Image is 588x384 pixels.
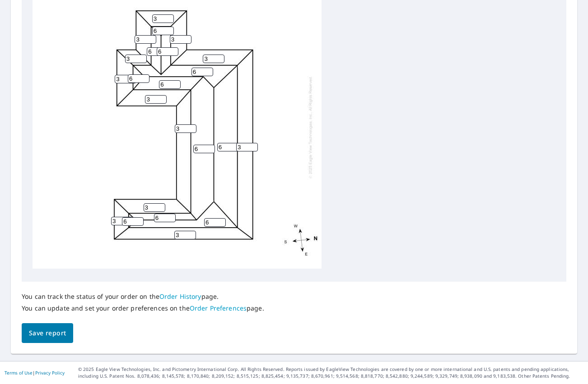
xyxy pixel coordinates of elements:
p: You can update and set your order preferences on the page. [22,304,264,312]
a: Privacy Policy [35,370,65,376]
a: Order Preferences [190,304,247,312]
button: Save report [22,323,73,343]
a: Terms of Use [5,370,33,376]
p: © 2025 Eagle View Technologies, Inc. and Pictometry International Corp. All Rights Reserved. Repo... [78,366,583,379]
span: Save report [29,328,66,339]
p: | [5,370,65,375]
a: Order History [159,292,201,301]
p: You can track the status of your order on the page. [22,293,264,301]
